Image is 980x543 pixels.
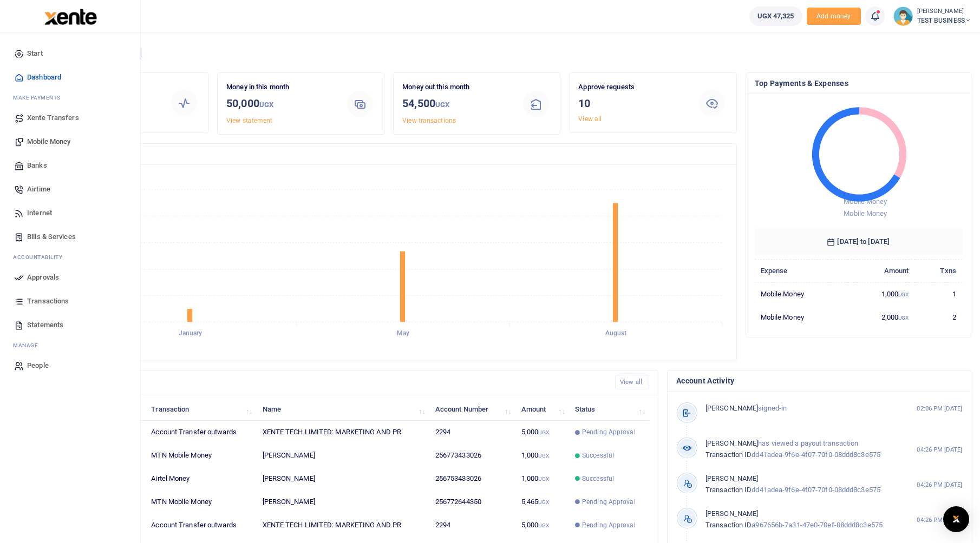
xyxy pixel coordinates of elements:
span: countability [21,253,62,261]
th: Txns [915,259,962,282]
span: Airtime [27,184,50,195]
span: Mobile Money [844,197,887,206]
td: [PERSON_NAME] [256,467,429,491]
a: Transactions [9,289,132,313]
span: [PERSON_NAME] [705,474,758,482]
h4: Hello [PERSON_NAME] [41,47,971,58]
small: UGX [898,292,909,297]
tspan: January [179,330,202,337]
span: ake Payments [18,94,61,102]
small: 04:26 PM [DATE] [917,515,962,525]
th: Name: activate to sort column ascending [256,398,429,421]
th: Status: activate to sort column ascending [569,398,649,421]
th: Amount [848,259,914,282]
span: Statements [27,320,63,330]
span: Mobile Money [844,209,887,217]
a: Internet [9,201,132,225]
a: View statement [226,117,272,124]
td: Account Transfer outwards [145,421,256,444]
small: UGX [538,476,548,482]
span: Successful [582,451,614,460]
small: UGX [538,499,548,505]
a: Mobile Money [9,130,132,154]
span: [PERSON_NAME] [705,404,758,412]
img: profile-user [893,6,913,26]
a: Airtime [9,177,132,201]
small: 02:06 PM [DATE] [917,404,962,413]
td: 2294 [429,514,515,537]
small: UGX [259,101,273,109]
a: View transactions [402,117,456,124]
h4: Account Activity [676,375,962,387]
td: 5,000 [515,421,569,444]
span: Transaction ID [705,486,752,494]
a: Statements [9,313,132,337]
span: Pending Approval [582,497,636,507]
h3: 10 [578,95,688,111]
td: XENTE TECH LIMITED: MARKETING AND PR [256,514,429,537]
span: Start [27,48,43,59]
span: TEST BUSINESS [917,16,971,25]
span: Add money [807,8,861,25]
td: Airtel Money [145,467,256,491]
li: M [9,89,132,106]
td: [PERSON_NAME] [256,491,429,514]
h4: Recent Transactions [50,376,606,388]
span: Successful [582,474,614,484]
span: Transaction ID [705,451,752,459]
li: M [9,337,132,354]
td: Mobile Money [755,306,848,328]
tspan: May [397,330,409,337]
small: 04:26 PM [DATE] [917,445,962,454]
td: 1,000 [515,467,569,491]
a: Bills & Services [9,225,132,249]
tspan: August [605,330,627,337]
td: 2294 [429,421,515,444]
small: UGX [538,453,548,459]
td: MTN Mobile Money [145,491,256,514]
p: Money out this month [402,82,512,93]
span: Pending Approval [582,427,636,437]
small: [PERSON_NAME] [917,7,971,16]
a: UGX 47,325 [749,6,802,26]
span: Internet [27,208,52,218]
th: Account Number: activate to sort column ascending [429,398,515,421]
span: Bills & Services [27,231,76,242]
td: MTN Mobile Money [145,444,256,467]
a: View all [578,115,602,123]
p: signed-in [705,403,898,414]
span: Dashboard [27,72,61,83]
small: UGX [435,101,449,109]
td: Account Transfer outwards [145,514,256,537]
div: Open Intercom Messenger [943,506,969,532]
span: Approvals [27,272,59,283]
td: 1,000 [515,444,569,467]
small: 04:26 PM [DATE] [917,480,962,489]
a: logo-small logo-large logo-large [43,12,97,20]
td: XENTE TECH LIMITED: MARKETING AND PR [256,421,429,444]
td: 5,000 [515,514,569,537]
span: [PERSON_NAME] [705,439,758,447]
span: [PERSON_NAME] [705,509,758,518]
a: Approvals [9,266,132,289]
small: UGX [898,315,909,321]
a: Start [9,42,132,65]
td: 1,000 [848,282,914,306]
p: Approve requests [578,82,688,93]
a: Add money [807,11,861,19]
td: [PERSON_NAME] [256,444,429,467]
p: a967656b-7a31-47e0-70ef-08ddd8c3e575 [705,508,898,531]
h4: Transactions Overview [50,148,728,160]
span: People [27,360,49,371]
td: 2,000 [848,306,914,328]
li: Toup your wallet [807,8,861,25]
td: 256773433026 [429,444,515,467]
td: 2 [915,306,962,328]
p: has viewed a payout transaction dd41adea-9f6e-4f07-70f0-08ddd8c3e575 [705,438,898,461]
h3: 50,000 [226,95,336,113]
span: Transaction ID [705,521,752,529]
p: Money in this month [226,82,336,93]
small: UGX [538,429,548,435]
span: Pending Approval [582,520,636,530]
th: Transaction: activate to sort column ascending [145,398,256,421]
